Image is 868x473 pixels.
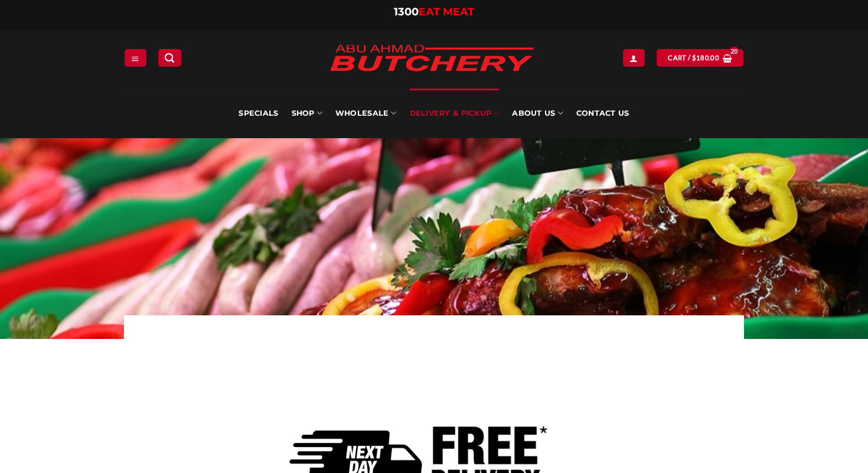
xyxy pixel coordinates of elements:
a: Login [623,49,644,66]
a: Wholesale [335,89,397,138]
a: View cart [657,49,743,66]
span: $ [692,53,696,63]
a: Contact Us [576,89,629,138]
span: EAT MEAT [419,5,474,18]
a: Menu [125,49,146,66]
bdi: 180.00 [692,54,719,61]
a: Specials [239,89,278,138]
a: Delivery & Pickup [410,89,500,138]
a: Search [158,49,181,66]
a: SHOP [292,89,322,138]
span: Cart / [668,53,719,63]
a: About Us [512,89,563,138]
a: 1300EAT MEAT [394,5,474,18]
span: 1300 [394,5,419,18]
img: Abu Ahmad Butchery [319,37,544,81]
